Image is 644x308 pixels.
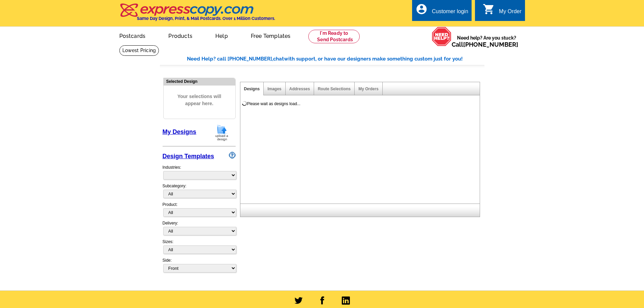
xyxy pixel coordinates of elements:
i: account_circle [415,3,428,15]
a: Designs [244,87,260,91]
span: Call [452,41,518,48]
a: Help [205,27,239,43]
img: help [432,27,452,46]
a: Route Selections [318,87,351,91]
img: loading... [242,101,247,106]
a: My Designs [163,128,196,135]
div: Need Help? call [PHONE_NUMBER], with support, or have our designers make something custom just fo... [187,55,484,63]
a: shopping_cart My Order [483,7,522,16]
img: design-wizard-help-icon.png [229,152,236,159]
a: Postcards [109,27,157,43]
a: Images [267,87,281,91]
div: My Order [499,8,522,18]
span: Your selections will appear here. [169,86,230,114]
img: upload-design [213,124,231,141]
i: shopping_cart [483,3,495,15]
div: Selected Design [164,78,235,85]
span: chat [273,56,284,62]
a: Products [158,27,203,43]
div: Product: [163,202,236,220]
a: Addresses [289,87,310,91]
div: Delivery: [163,220,236,239]
div: Please wait as designs load... [247,101,301,107]
div: Sizes: [163,239,236,257]
a: Same Day Design, Print, & Mail Postcards. Over 1 Million Customers. [119,8,275,21]
a: My Orders [358,87,378,91]
div: Customer login [432,8,468,18]
a: Free Templates [240,27,302,43]
a: Design Templates [163,153,214,160]
div: Industries: [163,161,236,183]
div: Side: [163,257,236,273]
span: Need help? Are you stuck? [452,34,522,48]
h4: Same Day Design, Print, & Mail Postcards. Over 1 Million Customers. [137,16,275,21]
a: account_circle Customer login [415,7,468,16]
div: Subcategory: [163,183,236,202]
a: [PHONE_NUMBER] [463,41,518,48]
